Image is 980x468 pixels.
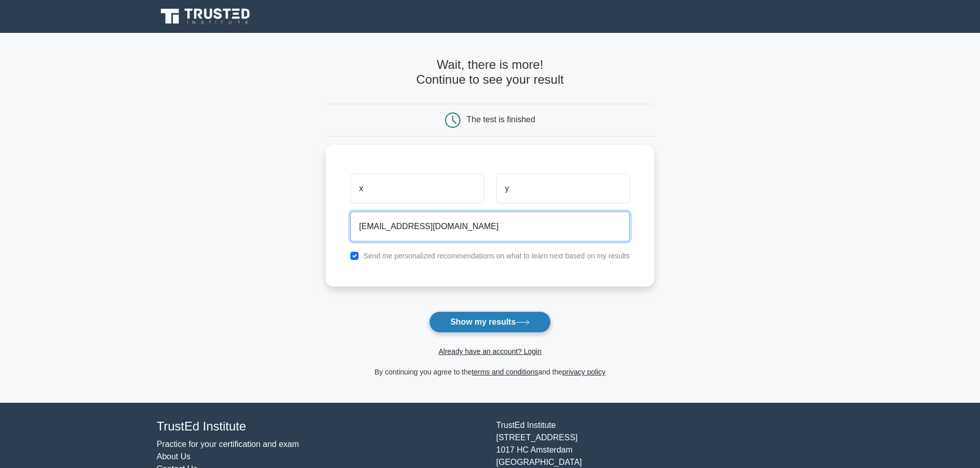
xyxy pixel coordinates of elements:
[350,212,630,241] input: Email
[326,58,654,87] h4: Wait, there is more! Continue to see your result
[319,366,661,378] div: By continuing you agree to the and the
[562,368,605,376] a: privacy policy
[157,440,299,448] a: Practice for your certification and exam
[438,347,541,355] a: Already have an account? Login
[472,368,538,376] a: terms and conditions
[363,252,630,260] label: Send me personalized recommendations on what to learn next based on my results
[429,311,550,333] button: Show my results
[496,174,630,203] input: Last name
[467,115,535,124] div: The test is finished
[350,174,484,203] input: First name
[157,452,191,461] a: About Us
[157,419,484,434] h4: TrustEd Institute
